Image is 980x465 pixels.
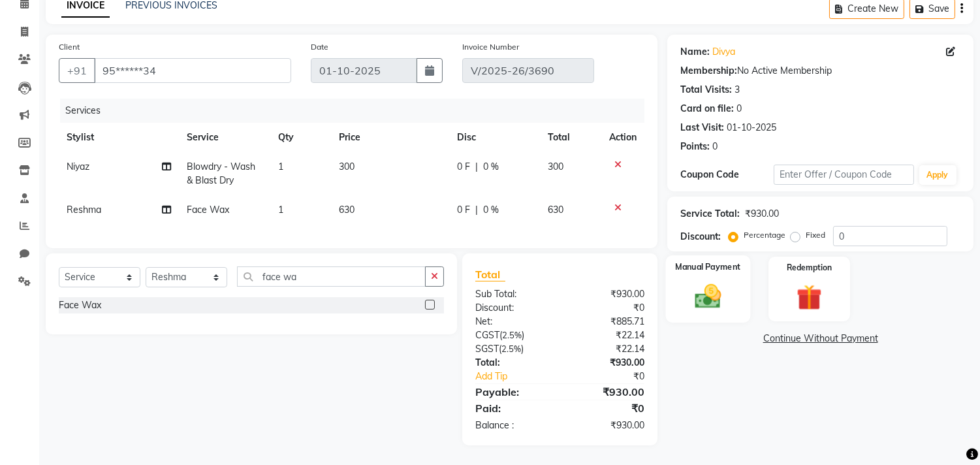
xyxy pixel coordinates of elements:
[466,356,560,370] div: Total:
[680,121,724,135] div: Last Visit:
[278,204,283,216] span: 1
[179,123,270,152] th: Service
[501,344,521,354] span: 2.5%
[483,203,499,217] span: 0 %
[466,419,560,432] div: Balance :
[502,330,522,340] span: 2.5%
[712,140,718,153] div: 0
[462,41,519,53] label: Invoice Number
[59,41,80,53] label: Client
[727,121,776,135] div: 01-10-2025
[560,329,655,342] div: ₹22.14
[270,123,331,152] th: Qty
[466,301,560,315] div: Discount:
[59,123,179,152] th: Stylist
[187,204,229,216] span: Face Wax
[331,123,449,152] th: Price
[466,315,560,329] div: Net:
[560,356,655,370] div: ₹930.00
[60,99,654,123] div: Services
[745,207,779,221] div: ₹930.00
[789,281,830,313] img: _gift.svg
[560,400,655,416] div: ₹0
[560,419,655,432] div: ₹930.00
[680,207,740,221] div: Service Total:
[187,161,255,186] span: Blowdry - Wash & Blast Dry
[680,45,710,59] div: Name:
[560,384,655,400] div: ₹930.00
[548,204,563,216] span: 630
[548,161,563,172] span: 300
[806,229,825,241] label: Fixed
[680,168,774,182] div: Coupon Code
[449,123,540,152] th: Disc
[466,342,560,356] div: ( )
[466,400,560,416] div: Paid:
[457,203,470,217] span: 0 F
[67,161,89,172] span: Niyaz
[237,266,426,287] input: Search or Scan
[475,268,505,281] span: Total
[466,384,560,400] div: Payable:
[687,281,730,312] img: _cash.svg
[680,230,721,244] div: Discount:
[676,261,741,273] label: Manual Payment
[680,64,737,78] div: Membership:
[475,203,478,217] span: |
[483,160,499,174] span: 0 %
[466,287,560,301] div: Sub Total:
[94,58,291,83] input: Search by Name/Mobile/Email/Code
[59,298,101,312] div: Face Wax
[680,140,710,153] div: Points:
[735,83,740,97] div: 3
[680,64,960,78] div: No Active Membership
[59,58,95,83] button: +91
[560,342,655,356] div: ₹22.14
[457,160,470,174] span: 0 F
[774,165,913,185] input: Enter Offer / Coupon Code
[680,102,734,116] div: Card on file:
[540,123,602,152] th: Total
[576,370,655,383] div: ₹0
[736,102,742,116] div: 0
[680,83,732,97] div: Total Visits:
[339,204,355,216] span: 630
[67,204,101,216] span: Reshma
[475,343,499,355] span: SGST
[601,123,644,152] th: Action
[278,161,283,172] span: 1
[466,329,560,342] div: ( )
[560,287,655,301] div: ₹930.00
[744,229,785,241] label: Percentage
[475,329,499,341] span: CGST
[560,301,655,315] div: ₹0
[919,165,956,185] button: Apply
[311,41,328,53] label: Date
[475,160,478,174] span: |
[560,315,655,329] div: ₹885.71
[339,161,355,172] span: 300
[712,45,735,59] a: Divya
[466,370,576,383] a: Add Tip
[670,332,971,345] a: Continue Without Payment
[787,262,832,274] label: Redemption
